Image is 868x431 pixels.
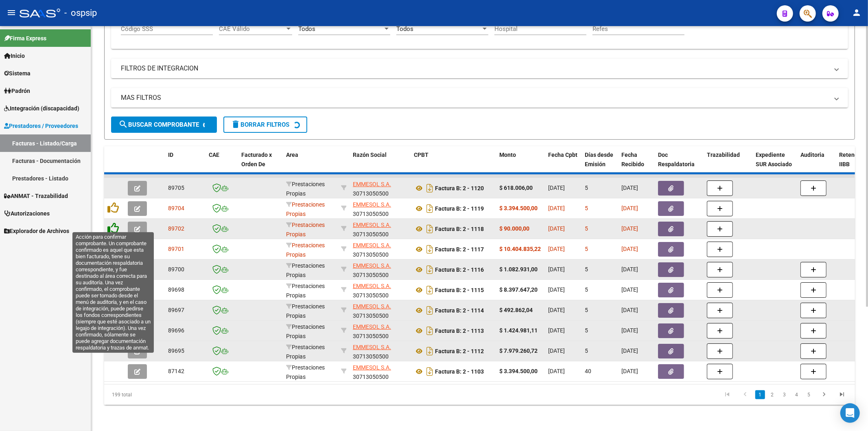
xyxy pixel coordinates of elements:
span: 89697 [168,307,184,313]
span: EMMESOL S.A. [353,222,391,228]
span: 89702 [168,225,184,232]
button: Buscar Comprobante [111,117,217,133]
span: [DATE] [621,246,638,252]
datatable-header-cell: Facturado x Orden De [238,146,283,182]
span: 5 [585,185,588,191]
strong: Factura B: 2 - 1115 [435,287,484,293]
strong: $ 10.404.835,22 [499,246,541,252]
datatable-header-cell: Expediente SUR Asociado [752,146,797,182]
i: Descargar documento [424,182,435,195]
span: 89701 [168,246,184,252]
div: 30713050500 [353,322,407,339]
div: 30713050500 [353,220,407,237]
div: 30713050500 [353,363,407,380]
i: Descargar documento [424,243,435,256]
datatable-header-cell: Doc Respaldatoria [655,146,704,182]
span: 5 [585,347,588,354]
i: Descargar documento [424,222,435,235]
i: Descargar documento [424,284,435,297]
strong: $ 90.000,00 [499,225,529,232]
span: Días desde Emisión [585,152,613,167]
mat-panel-title: FILTROS DE INTEGRACION [121,64,829,73]
span: Prestaciones Propias [286,364,325,380]
span: EMMESOL S.A. [353,344,391,350]
span: Prestaciones Propias [286,201,325,217]
span: 5 [585,246,588,252]
mat-icon: person [852,8,861,18]
span: 5 [585,307,588,313]
span: CAE Válido [219,25,285,33]
datatable-header-cell: ID [165,146,206,182]
strong: $ 3.394.500,00 [499,368,538,374]
span: [DATE] [621,225,638,232]
span: Prestaciones Propias [286,283,325,299]
span: Razón Social [353,152,387,158]
span: [DATE] [548,347,565,354]
span: Prestaciones Propias [286,262,325,278]
span: Borrar Filtros [231,121,289,128]
span: CAE [209,152,219,158]
span: Area [286,152,298,158]
span: EMMESOL S.A. [353,201,391,208]
mat-expansion-panel-header: MAS FILTROS [111,88,848,108]
i: Descargar documento [424,365,435,378]
span: EMMESOL S.A. [353,262,391,269]
span: 89705 [168,185,184,191]
span: Auditoria [800,152,824,158]
span: ANMAT - Trazabilidad [4,191,68,200]
span: [DATE] [621,347,638,354]
span: Expediente SUR Asociado [756,152,792,167]
strong: $ 1.082.931,00 [499,266,538,273]
strong: $ 3.394.500,00 [499,205,538,211]
datatable-header-cell: CPBT [411,146,496,182]
strong: $ 492.862,04 [499,307,533,313]
div: 30713050500 [353,302,407,319]
i: Descargar documento [424,324,435,337]
span: Prestaciones Propias [286,344,325,360]
span: Retencion IIBB [839,152,866,167]
div: 30713050500 [353,200,407,217]
mat-icon: menu [7,8,16,18]
span: Firma Express [4,34,46,43]
datatable-header-cell: Días desde Emisión [582,146,618,182]
i: Descargar documento [424,345,435,358]
span: 5 [585,266,588,273]
span: [DATE] [548,327,565,334]
span: [DATE] [548,368,565,374]
span: Facturado x Orden De [241,152,272,167]
span: [DATE] [621,307,638,313]
mat-panel-title: MAS FILTROS [121,93,829,102]
datatable-header-cell: Monto [496,146,545,182]
span: [DATE] [548,307,565,313]
span: Prestadores / Proveedores [4,121,78,130]
span: [DATE] [548,246,565,252]
span: EMMESOL S.A. [353,283,391,289]
span: Doc Respaldatoria [658,152,695,167]
span: [DATE] [621,185,638,191]
div: 30713050500 [353,180,407,197]
span: 89704 [168,205,184,211]
span: [DATE] [548,266,565,273]
span: Explorador de Archivos [4,226,69,235]
datatable-header-cell: CAE [206,146,238,182]
div: 30713050500 [353,241,407,258]
i: Descargar documento [424,263,435,276]
span: 89698 [168,286,184,293]
span: Padrón [4,86,30,95]
span: [DATE] [548,205,565,211]
strong: Factura B: 2 - 1118 [435,226,484,232]
span: Todos [298,25,315,33]
datatable-header-cell: Auditoria [797,146,836,182]
div: 30713050500 [353,343,407,360]
i: Descargar documento [424,202,435,215]
span: EMMESOL S.A. [353,181,391,187]
strong: Factura B: 2 - 1112 [435,348,484,354]
span: 5 [585,225,588,232]
span: 89695 [168,347,184,354]
span: 5 [585,205,588,211]
strong: $ 8.397.647,20 [499,286,538,293]
span: [DATE] [621,368,638,374]
span: 89700 [168,266,184,273]
span: Buscar Comprobante [118,121,199,128]
strong: $ 618.006,00 [499,185,533,191]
